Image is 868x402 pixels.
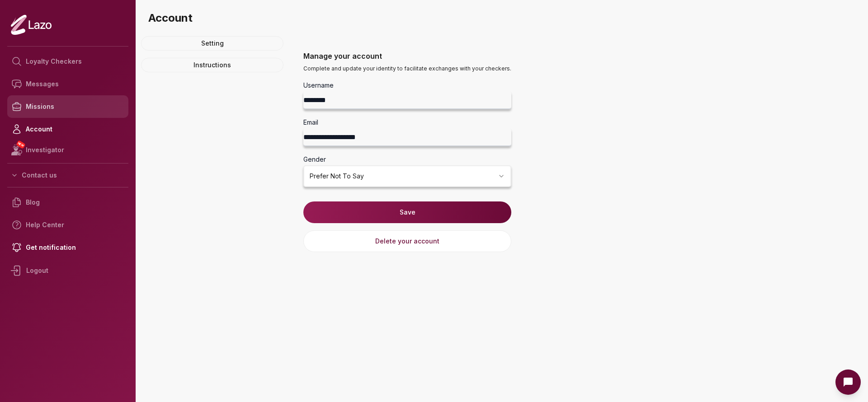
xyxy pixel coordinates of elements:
span: NEW [16,140,26,149]
p: Complete and update your identity to facilitate exchanges with your checkers. [303,65,511,72]
a: Missions [7,95,128,118]
a: Account [7,118,128,140]
button: Save [303,201,511,223]
button: Contact us [7,167,128,183]
a: Loyalty Checkers [7,50,128,73]
div: Logout [7,259,128,282]
button: Delete your account [303,230,511,252]
a: Messages [7,73,128,95]
h3: Account [148,11,861,25]
a: NEWInvestigator [7,140,128,159]
label: Email [303,118,318,126]
a: Setting [141,36,283,51]
a: Blog [7,191,128,214]
label: Username [303,81,334,89]
a: Instructions [141,58,283,72]
label: Gender [303,155,326,163]
button: Open Intercom messenger [835,369,861,395]
h3: Manage your account [303,51,511,61]
a: Get notification [7,236,128,259]
a: Help Center [7,214,128,236]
